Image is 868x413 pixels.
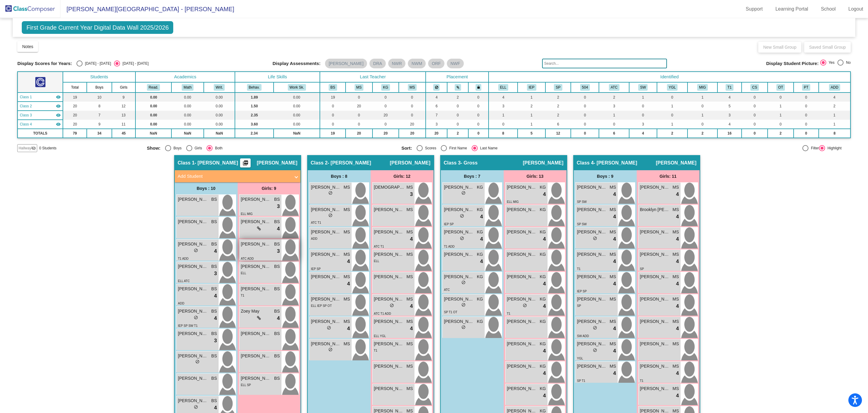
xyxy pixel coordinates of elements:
[390,160,430,166] span: [PERSON_NAME]
[741,4,768,14] a: Support
[742,129,768,138] td: 0
[17,41,38,52] button: Notes
[426,129,447,138] td: 20
[468,120,489,129] td: 0
[478,145,498,151] div: Last Name
[120,61,148,66] div: [DATE] - [DATE]
[768,82,794,93] th: Occupational Therapy
[76,60,148,67] mat-radio-group: Select an option
[629,111,657,120] td: 0
[257,160,297,166] span: [PERSON_NAME]
[599,129,629,138] td: 6
[542,59,667,68] input: Search...
[399,82,426,93] th: Megan Stoneman
[328,160,371,166] span: - [PERSON_NAME]
[571,120,599,129] td: 0
[372,102,399,111] td: 0
[18,120,63,129] td: Megan Stoneman - Stoneman
[311,160,328,166] span: Class 2
[171,93,204,102] td: 0.00
[320,129,346,138] td: 19
[311,207,341,213] span: [PERSON_NAME]
[399,111,426,120] td: 0
[407,207,413,213] span: MS
[235,72,320,82] th: Life Skills
[629,120,657,129] td: 3
[135,93,171,102] td: 0.00
[20,122,32,127] span: Class 4
[825,145,842,151] div: Highlight
[18,111,63,120] td: Kelli Gross - Gross
[844,4,868,14] a: Logout
[629,93,657,102] td: 1
[688,120,717,129] td: 0
[819,111,850,120] td: 1
[507,184,537,190] span: [PERSON_NAME]
[320,93,346,102] td: 19
[518,129,545,138] td: 5
[346,120,372,129] td: 0
[447,59,464,68] mat-chip: NWF
[638,84,648,91] button: SW
[688,102,717,111] td: 0
[277,203,280,210] span: 3
[629,82,657,93] th: Social Worker
[407,184,413,190] span: MS
[22,44,33,49] span: Notes
[214,84,225,91] button: Writ.
[571,82,599,93] th: 504 Plan
[766,61,818,66] span: Display Student Picture:
[489,102,518,111] td: 3
[656,160,696,166] span: [PERSON_NAME]
[235,102,274,111] td: 1.50
[794,120,819,129] td: 0
[274,93,320,102] td: 0.00
[794,82,819,93] th: Physical Therapy
[178,160,195,166] span: Class 1
[657,129,688,138] td: 2
[112,120,135,129] td: 11
[240,158,251,167] button: Print Students Details
[819,82,850,93] th: Attention Concerns
[329,84,337,91] button: BS
[273,61,321,66] span: Display Assessments:
[112,82,135,93] th: Girls
[629,102,657,111] td: 0
[426,102,447,111] td: 6
[768,129,794,138] td: 2
[657,82,688,93] th: Young for Grade Level
[599,102,629,111] td: 3
[697,84,707,91] button: MIG
[545,93,571,102] td: 2
[771,4,813,14] a: Learning Portal
[577,184,607,190] span: [PERSON_NAME]
[523,160,563,166] span: [PERSON_NAME]
[441,170,504,182] div: Boys : 7
[447,145,467,151] div: First Name
[717,129,742,138] td: 16
[320,82,346,93] th: Beth Smith
[742,111,768,120] td: 0
[688,82,717,93] th: Migrant
[527,84,536,91] button: IEP
[468,93,489,102] td: 0
[599,93,629,102] td: 2
[63,111,87,120] td: 20
[489,93,518,102] td: 4
[346,111,372,120] td: 0
[742,82,768,93] th: Child Study
[87,102,112,111] td: 8
[235,129,274,138] td: 2.34
[171,145,182,151] div: Boys
[372,111,399,120] td: 20
[447,120,468,129] td: 0
[31,146,36,151] mat-icon: visibility_off
[328,191,333,195] span: do_not_disturb_alt
[178,196,208,203] span: [PERSON_NAME]
[504,170,567,182] div: Girls: 13
[311,184,341,190] span: [PERSON_NAME]
[211,196,217,203] span: BS
[571,111,599,120] td: 0
[355,84,364,91] button: MS
[461,191,466,195] span: do_not_disturb_alt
